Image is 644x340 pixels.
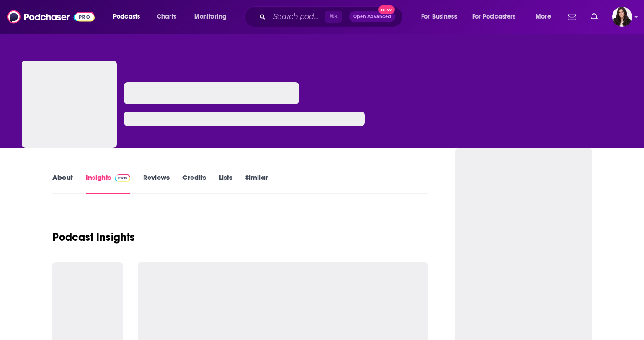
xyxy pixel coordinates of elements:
button: open menu [107,10,152,24]
img: Podchaser - Follow, Share and Rate Podcasts [7,8,95,25]
span: Logged in as RebeccaShapiro [612,7,632,27]
button: open menu [415,10,469,24]
a: Lists [219,173,232,194]
a: About [52,173,73,194]
button: open menu [188,10,238,24]
span: Monitoring [194,10,227,23]
a: Similar [245,173,268,194]
button: open menu [529,10,562,24]
button: Open AdvancedNew [349,11,395,22]
div: Search podcasts, credits, & more... [253,6,412,27]
a: InsightsPodchaser Pro [86,173,131,194]
span: ⌘ K [325,11,342,23]
span: More [536,10,551,23]
img: User Profile [612,7,632,27]
span: Charts [157,10,176,23]
h1: Podcast Insights [52,230,135,244]
span: New [378,5,395,14]
a: Reviews [143,173,170,194]
span: For Business [421,10,457,23]
input: Search podcasts, credits, & more... [269,10,325,24]
button: open menu [466,10,529,24]
img: Podchaser Pro [115,174,131,182]
button: Show profile menu [612,7,632,27]
span: Open Advanced [353,15,391,19]
span: Podcasts [113,10,140,23]
a: Credits [182,173,206,194]
a: Charts [151,10,182,24]
a: Show notifications dropdown [564,9,580,25]
a: Show notifications dropdown [587,9,601,25]
span: For Podcasters [472,10,516,23]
